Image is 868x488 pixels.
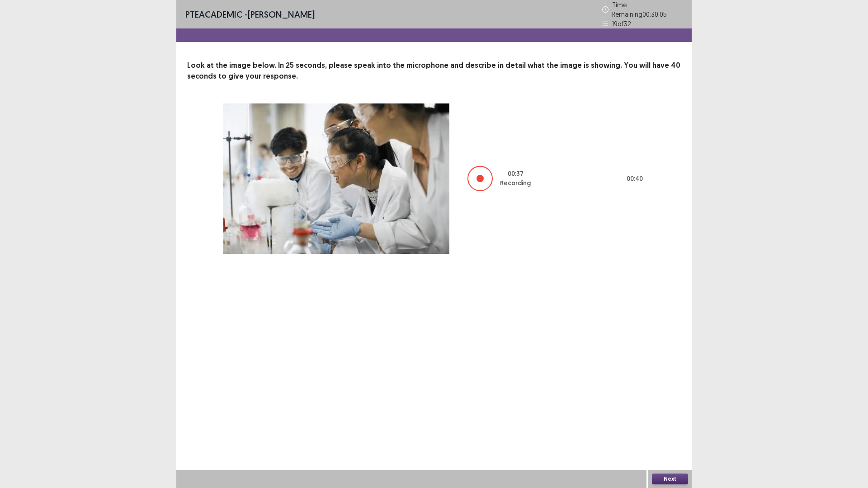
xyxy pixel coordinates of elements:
[223,103,449,254] img: image-description
[652,474,688,484] button: Next
[187,60,681,82] p: Look at the image below. In 25 seconds, please speak into the microphone and describe in detail w...
[612,19,631,28] p: 19 of 32
[185,9,242,20] span: PTE academic
[627,174,643,183] p: 00 : 40
[508,169,524,178] p: 00 : 37
[500,178,531,188] p: Recording
[185,8,315,21] p: - [PERSON_NAME]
